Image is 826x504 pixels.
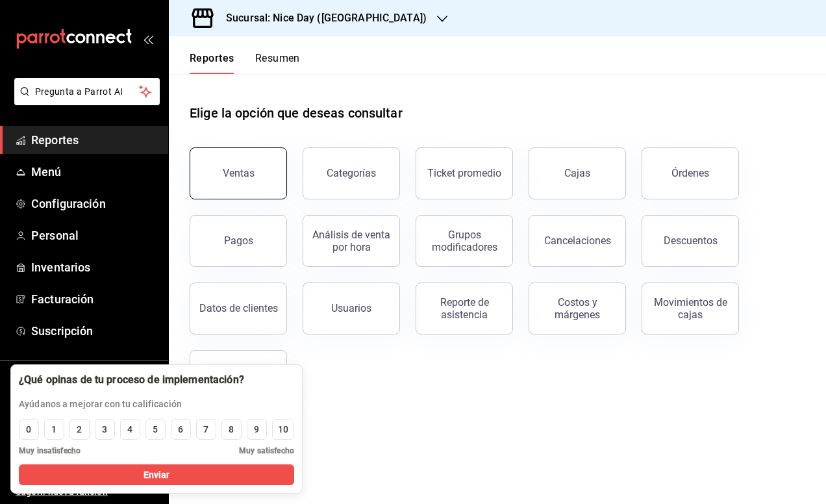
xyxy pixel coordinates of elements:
div: Categorías [327,167,376,179]
span: Menú [31,163,158,181]
div: 0 [26,423,31,436]
span: Pregunta a Parrot AI [35,85,140,99]
span: Enviar [144,468,170,482]
div: Transacciones Pay [198,364,279,388]
div: 10 [278,423,288,436]
div: Datos de clientes [199,302,278,314]
div: 1 [51,423,56,436]
button: 1 [44,419,64,440]
div: 9 [254,423,259,436]
button: Pregunta a Parrot AI [14,78,160,105]
div: 4 [127,423,132,436]
div: navigation tabs [190,52,300,74]
h1: Elige la opción que deseas consultar [190,103,403,123]
div: 7 [203,423,208,436]
button: Ventas [190,147,287,199]
div: Movimientos de cajas [650,296,731,321]
a: Pregunta a Parrot AI [9,94,160,108]
button: Categorías [303,147,400,199]
div: Reporte de asistencia [424,296,505,321]
button: Órdenes [642,147,739,199]
span: Personal [31,227,158,244]
div: 6 [178,423,183,436]
button: Usuarios [303,283,400,334]
button: Transacciones Pay [190,350,287,402]
span: Inventarios [31,258,158,276]
div: 2 [77,423,82,436]
div: Costos y márgenes [537,296,618,321]
button: Reportes [190,52,234,74]
div: Cancelaciones [544,234,611,247]
button: 4 [120,419,140,440]
button: Movimientos de cajas [642,283,739,334]
div: Usuarios [331,302,371,314]
button: Enviar [19,464,294,485]
button: Descuentos [642,215,739,267]
button: Datos de clientes [190,283,287,334]
div: Análisis de venta por hora [311,229,392,253]
span: Configuración [31,195,158,212]
button: Reporte de asistencia [416,283,513,334]
button: 10 [272,419,294,440]
button: 8 [221,419,242,440]
span: Facturación [31,290,158,308]
span: Muy insatisfecho [19,445,81,457]
h3: Sucursal: Nice Day ([GEOGRAPHIC_DATA]) [216,10,427,26]
div: 8 [229,423,234,436]
button: open_drawer_menu [143,34,153,44]
button: Cancelaciones [529,215,626,267]
div: Ticket promedio [427,167,501,179]
button: Grupos modificadores [416,215,513,267]
a: Cajas [529,147,626,199]
div: 3 [102,423,107,436]
p: Ayúdanos a mejorar con tu calificación [19,397,244,411]
button: 3 [95,419,115,440]
div: Órdenes [671,167,709,179]
button: Costos y márgenes [529,283,626,334]
button: 7 [196,419,216,440]
div: Descuentos [664,234,718,247]
div: Cajas [564,166,591,181]
button: Análisis de venta por hora [303,215,400,267]
button: 2 [69,419,90,440]
button: Ticket promedio [416,147,513,199]
span: Muy satisfecho [239,445,294,457]
div: 5 [153,423,158,436]
div: Grupos modificadores [424,229,505,253]
span: Suscripción [31,322,158,340]
div: ¿Qué opinas de tu proceso de implementación? [19,373,244,387]
button: Resumen [255,52,300,74]
span: Reportes [31,131,158,149]
button: Pagos [190,215,287,267]
button: 9 [247,419,267,440]
button: 6 [171,419,191,440]
div: Ventas [223,167,255,179]
button: 0 [19,419,39,440]
div: Pagos [224,234,253,247]
button: 5 [145,419,166,440]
